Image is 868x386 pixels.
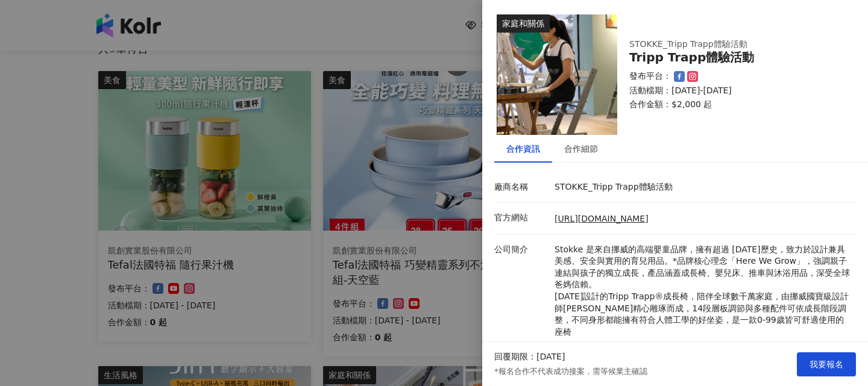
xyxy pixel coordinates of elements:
[629,99,841,111] p: 合作金額： $2,000 起
[555,244,850,338] p: Stokke 是來自挪威的高端嬰童品牌，擁有超過 [DATE]歷史，致力於設計兼具美感、安全與實用的育兒用品。*品牌核心理念「Here We Grow」，強調親子連結與孩子的獨立成長，產品涵蓋成...
[629,51,841,64] div: Tripp Trapp體驗活動
[564,142,598,155] div: 合作細節
[555,214,649,223] a: [URL][DOMAIN_NAME]
[506,142,540,155] div: 合作資訊
[497,14,550,33] div: 家庭和關係
[629,70,671,82] p: 發布平台：
[494,366,647,377] p: *報名合作不代表成功接案，需等候業主確認
[555,181,850,193] p: STOKKE_Tripp Trapp體驗活動
[629,85,841,97] p: 活動檔期：[DATE]-[DATE]
[497,14,617,135] img: 坐上tripp trapp、體驗專注繪畫創作
[494,351,565,363] p: 回覆期限：[DATE]
[494,244,549,256] p: 公司簡介
[494,212,549,224] p: 官方網站
[629,39,841,51] div: STOKKE_Tripp Trapp體驗活動
[810,360,843,369] span: 我要報名
[494,181,549,193] p: 廠商名稱
[797,352,856,376] button: 我要報名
